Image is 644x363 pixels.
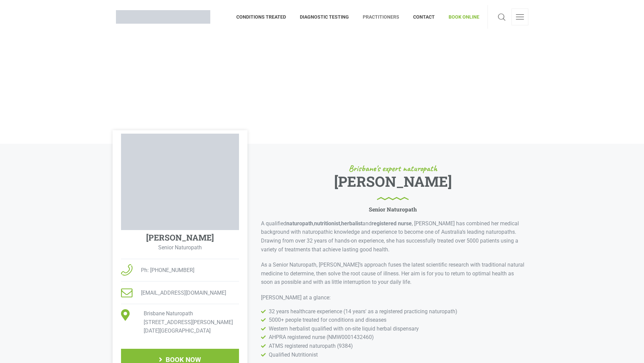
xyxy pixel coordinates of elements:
b: naturopath [286,220,313,227]
span: BOOK ONLINE [442,12,479,22]
a: BOOK ONLINE [442,5,479,29]
p: As a Senior Naturopath, [PERSON_NAME]’s approach fuses the latest scientific research with tradit... [261,260,525,287]
span: Qualified Nutritionist [267,350,318,359]
a: Search [496,8,507,25]
span: AHPRA registered nurse (NMW0001432460) [267,333,374,342]
h4: [PERSON_NAME] [146,233,214,243]
h1: [PERSON_NAME] [334,176,452,201]
b: registered nurse [372,220,412,227]
span: CONTACT [406,12,442,22]
img: Elisabeth Singler Naturopath [121,134,239,230]
a: PRACTITIONERS [356,5,406,29]
span: Western herbalist qualified with on-site liquid herbal dispensary [267,324,419,333]
span: 32 years healthcare experience (14 years' as a registered practicing naturopath) [267,307,457,316]
span: Brisbane's expert naturopath [349,164,437,173]
p: [PERSON_NAME] at a glance: [261,293,525,302]
span: DIAGNOSTIC TESTING [293,12,356,22]
span: Brisbane Naturopath [STREET_ADDRESS][PERSON_NAME] [DATE][GEOGRAPHIC_DATA] [135,309,233,335]
span: Ph: [PHONE_NUMBER] [133,266,194,275]
b: nutritionist [314,220,340,227]
b: herbalist [341,220,362,227]
span: 5000+ people treated for conditions and diseases [267,316,386,324]
p: A qualified , , and , [PERSON_NAME] has combined her medical background with naturopathic knowled... [261,219,525,254]
span: ATMS registered naturopath (9384) [267,342,353,350]
a: CONDITIONS TREATED [236,5,293,29]
a: DIAGNOSTIC TESTING [293,5,356,29]
a: Brisbane Naturopath [116,5,210,29]
span: [EMAIL_ADDRESS][DOMAIN_NAME] [133,289,226,297]
a: CONTACT [406,5,442,29]
span: BOOK NOW [166,356,201,363]
span: PRACTITIONERS [356,12,406,22]
p: Senior Naturopath [121,245,239,250]
span: CONDITIONS TREATED [236,12,293,22]
h6: Senior Naturopath [369,206,417,212]
img: Brisbane Naturopath [116,10,210,24]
